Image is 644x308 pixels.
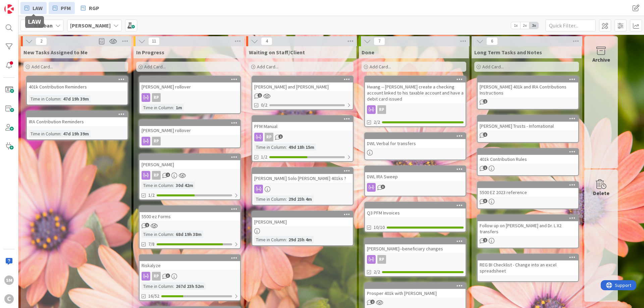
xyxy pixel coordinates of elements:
span: Waiting on Staff/Client [249,49,305,56]
span: 1/2 [148,192,155,199]
div: REG BI Checklist - Change into an excel spreadsheet [478,254,578,275]
div: 5500 ez Forms [140,212,240,221]
div: [PERSON_NAME] rollover [140,126,240,135]
div: 29d 23h 4m [287,195,314,203]
span: : [60,130,61,137]
div: RP [152,93,161,102]
span: : [173,182,174,189]
div: 29d 23h 4m [287,236,314,243]
a: RiskalyzeRPTime in Column:267d 23h 52m16/52 [139,254,241,301]
div: 49d 18h 15m [287,143,316,151]
span: 16/52 [148,293,159,300]
div: [PERSON_NAME] rollover [140,82,240,91]
div: [PERSON_NAME] and [PERSON_NAME] [252,82,353,91]
div: Follow up on [PERSON_NAME] and Dr. L X2 transfers [478,221,578,236]
div: 401k Contribution Rules [478,149,578,164]
a: [PERSON_NAME]--beneficiary changesRP2/2 [364,238,466,277]
span: 7/8 [148,241,155,248]
span: In Progress [136,49,164,56]
h5: LAW [28,19,41,25]
span: 2 [370,300,375,304]
a: PFM [49,2,75,14]
div: [PERSON_NAME] and [PERSON_NAME] [252,76,353,91]
span: 3 [483,199,487,203]
div: Riskalyze [140,255,240,270]
div: [PERSON_NAME] [252,218,353,226]
span: 2 [483,238,487,242]
span: 2/2 [374,268,380,275]
div: RP [140,93,240,102]
div: RP [365,105,466,114]
div: Archive [592,56,610,64]
a: REG BI Checklist - Change into an excel spreadsheet [477,254,579,282]
div: RP [140,272,240,281]
div: 1m [174,104,184,111]
div: [PERSON_NAME] 401k and IRA Contributions Instructions [478,76,578,97]
div: Time in Column [142,231,173,238]
div: RP [140,171,240,180]
span: : [173,283,174,290]
div: Delete [593,189,609,197]
div: [PERSON_NAME] [140,154,240,169]
a: [PERSON_NAME] rolloverRP [139,119,241,148]
div: RP [265,133,273,141]
a: RGP [77,2,103,14]
div: 401k Contribution Rules [478,155,578,164]
span: 7 [374,37,385,45]
span: : [286,195,287,203]
span: 2x [520,22,529,29]
span: Add Card... [370,64,391,70]
div: [PERSON_NAME] rollover [140,76,240,91]
span: 6 [486,37,498,45]
span: 2 [483,99,487,104]
div: Riskalyze [140,261,240,270]
span: 2/2 [374,119,380,126]
div: IRA Contribution Reminders [27,117,127,126]
div: [PERSON_NAME] Trusts - Infomational [478,116,578,130]
div: C [4,294,14,304]
div: 68d 19h 38m [174,231,203,238]
span: 2 [166,173,170,177]
div: Time in Column [142,182,173,189]
div: [PERSON_NAME]--beneficiary changes [365,244,466,253]
span: Add Card... [32,64,53,70]
div: [PERSON_NAME] 401k and IRA Contributions Instructions [478,82,578,97]
div: Q3 PFM Invoices [365,208,466,217]
a: DWL IRA Sweep [364,166,466,196]
span: : [173,231,174,238]
span: : [286,143,287,151]
div: RP [377,105,386,114]
span: PFM [61,4,71,12]
span: 2 [36,37,47,45]
div: RP [252,133,353,141]
div: [PERSON_NAME]--beneficiary changes [365,238,466,253]
span: 1 [483,132,487,137]
div: [PERSON_NAME] [252,211,353,226]
a: 401k Contribution RemindersTime in Column:47d 19h 39m [26,76,128,105]
div: Q3 PFM Invoices [365,202,466,217]
span: 1 [483,166,487,170]
span: 3 [166,273,170,278]
div: Hwang -- [PERSON_NAME] create a checking account linked to his taxable account and have a debit c... [365,82,466,103]
div: [PERSON_NAME] [140,160,240,169]
div: 267d 23h 52m [174,283,206,290]
div: REG BI Checklist - Change into an excel spreadsheet [478,260,578,275]
a: Follow up on [PERSON_NAME] and Dr. L X2 transfers [477,214,579,248]
img: Visit kanbanzone.com [4,4,14,14]
div: Hwang -- [PERSON_NAME] create a checking account linked to his taxable account and have a debit c... [365,76,466,103]
div: PFM Manual [252,116,353,131]
a: [PERSON_NAME] rolloverRPTime in Column:1m [139,76,241,114]
b: [PERSON_NAME] [70,22,111,29]
a: [PERSON_NAME]Time in Column:29d 23h 4m [252,211,354,246]
span: 11 [148,37,160,45]
div: 5500 ez Forms [140,206,240,221]
div: DWL IRA Sweep [365,166,466,181]
a: 5500 ez FormsTime in Column:68d 19h 38m7/8 [139,205,241,249]
a: [PERSON_NAME]RPTime in Column:30d 42m1/2 [139,153,241,200]
div: [PERSON_NAME] Trusts - Infomational [478,122,578,130]
span: 10/10 [374,224,385,231]
span: 1/2 [261,153,267,161]
div: Follow up on [PERSON_NAME] and Dr. L X2 transfers [478,215,578,236]
div: Time in Column [142,104,173,111]
div: Prosper 401k with [PERSON_NAME] [365,289,466,298]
